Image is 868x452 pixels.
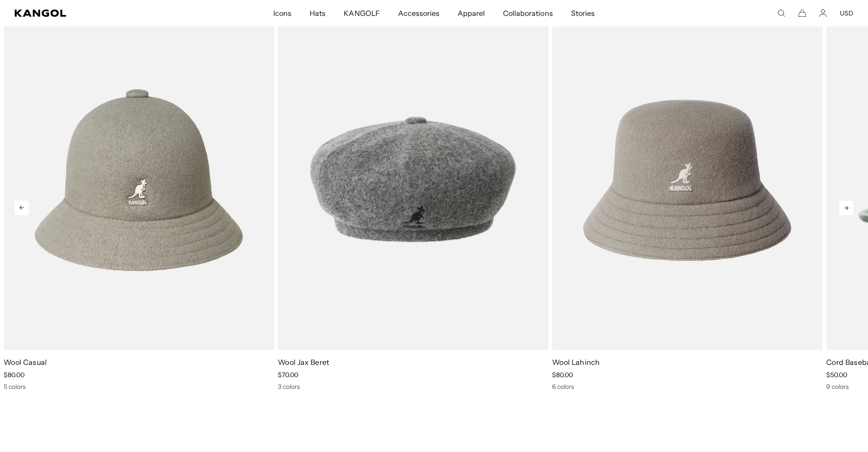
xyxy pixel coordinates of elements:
a: Account [819,9,827,17]
button: USD [840,9,853,17]
span: $70.00 [278,371,298,379]
img: color-warm-grey [4,10,274,350]
span: $50.00 [826,371,847,379]
p: Wool Jax Beret [278,357,548,367]
p: Wool Casual [4,357,274,367]
summary: Search here [777,9,785,17]
p: Wool Lahinch [552,357,823,367]
div: 9 of 13 [548,10,823,391]
span: $80.00 [552,371,573,379]
div: 5 colors [4,383,274,391]
span: $80.00 [4,371,25,379]
img: color-flannel [278,10,548,350]
img: color-warm-grey [552,10,823,350]
div: 3 colors [278,383,548,391]
a: Kangol [15,10,181,17]
div: 6 colors [552,383,823,391]
div: 8 of 13 [274,10,548,391]
button: Cart [798,9,806,17]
